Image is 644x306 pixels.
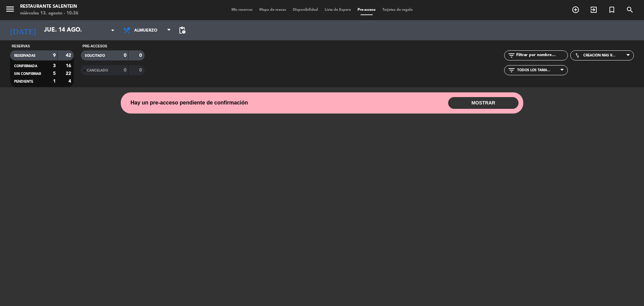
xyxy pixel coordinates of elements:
span: pending_actions [178,26,186,34]
i: add_circle_outline [572,6,580,14]
span: Creación más reciente [583,53,617,57]
strong: 0 [139,68,143,73]
filter-checkbox: EARLY_ACCESS_REQUESTED [81,50,145,60]
span: Pendiente [14,80,33,83]
i: filter_list [507,51,516,59]
span: Mis reservas [228,8,256,12]
strong: 0 [124,68,126,73]
i: exit_to_app [590,6,598,14]
span: Pre-acceso [354,8,379,12]
strong: 3 [53,63,56,68]
span: Almuerzo [134,24,166,37]
i: [DATE] [5,23,41,38]
span: Hay un pre-acceso pendiente de confirmación [130,98,248,107]
button: MOSTRAR [448,97,519,109]
strong: 0 [139,53,143,58]
span: Solicitado [85,54,105,57]
strong: 16 [66,63,72,68]
span: RESERVADAS [14,54,36,57]
div: miércoles 13. agosto - 10:36 [20,10,78,17]
span: SIN CONFIRMAR [14,72,41,76]
label: Reservas [12,44,30,49]
input: Filtrar por nombre... [516,52,568,59]
strong: 22 [66,71,72,76]
span: Cancelado [87,69,108,72]
strong: 5 [53,71,56,76]
span: Mapa de mesas [256,8,289,12]
i: arrow_drop_down [109,26,117,34]
strong: 9 [53,53,56,58]
span: Todos los tamaños [517,68,551,72]
span: Lista de Espera [321,8,354,12]
i: turned_in_not [608,6,616,14]
button: menu [5,4,15,16]
strong: 0 [124,53,126,58]
strong: 4 [68,79,72,84]
label: Pre-accesos [83,44,107,49]
i: search [626,6,634,14]
strong: 42 [66,53,72,58]
span: CONFIRMADA [14,64,37,68]
i: menu [5,4,15,14]
div: Restaurante Salentein [20,3,78,10]
span: Tarjetas de regalo [379,8,416,12]
strong: 1 [53,79,56,84]
span: Disponibilidad [289,8,321,12]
